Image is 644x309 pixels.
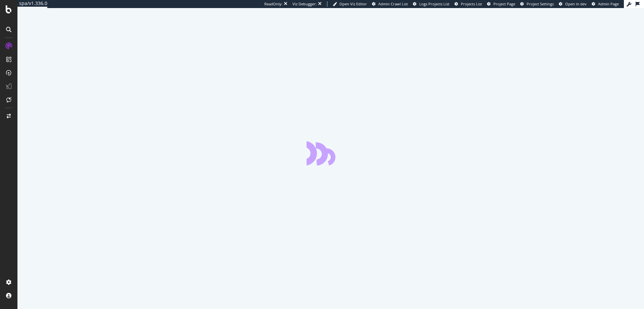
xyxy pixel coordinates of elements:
a: Projects List [454,1,482,7]
a: Admin Crawl List [372,1,408,7]
span: Open in dev [565,1,587,6]
div: animation [307,141,355,165]
span: Project Page [493,1,515,6]
a: Open in dev [559,1,587,7]
a: Admin Page [592,1,619,7]
div: Viz Debugger: [292,1,317,7]
span: Project Settings [527,1,554,6]
a: Logs Projects List [413,1,449,7]
span: Admin Page [598,1,619,6]
a: Open Viz Editor [333,1,367,7]
a: Project Settings [520,1,554,7]
span: Projects List [461,1,482,6]
span: Admin Crawl List [378,1,408,6]
span: Open Viz Editor [339,1,367,6]
a: Project Page [487,1,515,7]
div: ReadOnly: [264,1,282,7]
span: Logs Projects List [419,1,449,6]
